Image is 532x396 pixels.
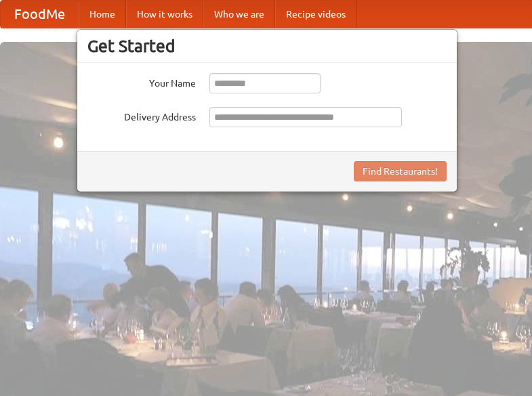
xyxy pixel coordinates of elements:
[354,161,447,181] button: Find Restaurants!
[87,73,196,90] label: Your Name
[275,1,356,28] a: Recipe videos
[126,1,203,28] a: How it works
[87,36,447,56] h3: Get Started
[203,1,275,28] a: Who we are
[1,1,79,28] a: FoodMe
[79,1,126,28] a: Home
[87,107,196,124] label: Delivery Address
